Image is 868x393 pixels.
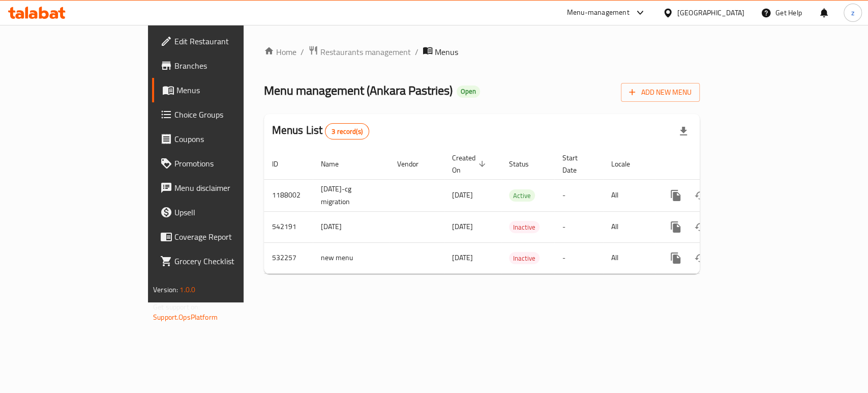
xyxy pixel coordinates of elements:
div: Active [509,189,535,202]
span: Menus [176,84,285,96]
span: [DATE] [452,188,473,202]
span: Locale [611,158,643,170]
span: Inactive [509,252,540,264]
span: Upsell [174,206,285,218]
span: Promotions [174,157,285,170]
th: Actions [655,149,769,180]
span: Restaurants management [320,46,411,58]
td: new menu [313,242,389,273]
h2: Menus List [272,123,369,139]
span: 1.0.0 [179,283,195,296]
a: Support.OpsPlatform [153,311,218,324]
a: Menu disclaimer [152,176,293,200]
span: Edit Restaurant [174,35,285,47]
span: Menu disclaimer [174,182,285,194]
td: [DATE] [313,211,389,242]
li: / [415,46,418,58]
a: Grocery Checklist [152,249,293,273]
td: All [603,242,655,273]
span: Start Date [562,152,591,176]
span: Choice Groups [174,108,285,121]
span: Name [321,158,352,170]
div: Export file [671,119,696,144]
div: Total records count [325,123,369,139]
span: Add New Menu [629,86,692,99]
a: Menus [152,78,293,102]
a: Upsell [152,200,293,224]
button: more [664,215,688,239]
button: Change Status [688,183,712,208]
td: All [603,179,655,211]
td: - [554,242,603,273]
span: Coverage Report [174,231,285,243]
button: Change Status [688,246,712,270]
button: more [664,246,688,270]
span: Menu management ( Ankara Pastries ) [264,79,453,102]
a: Restaurants management [308,45,411,59]
span: Active [509,190,535,202]
a: Promotions [152,151,293,176]
button: Change Status [688,215,712,239]
nav: breadcrumb [264,45,700,59]
span: z [851,7,854,18]
td: All [603,211,655,242]
span: Get support on: [153,300,200,314]
span: Coupons [174,133,285,145]
span: Created On [452,152,489,176]
span: 3 record(s) [325,127,369,136]
span: Inactive [509,221,540,233]
span: Vendor [397,158,432,170]
button: more [664,183,688,208]
span: Version: [153,283,178,296]
span: Grocery Checklist [174,255,285,267]
a: Branches [152,53,293,78]
a: Coverage Report [152,224,293,249]
span: Menus [435,46,458,58]
table: enhanced table [264,149,769,274]
button: Add New Menu [621,83,700,102]
span: Open [457,87,480,96]
td: - [554,211,603,242]
span: Branches [174,60,285,72]
td: [DATE]-cg migration [313,179,389,211]
a: Choice Groups [152,102,293,127]
span: [DATE] [452,220,473,233]
a: Coupons [152,127,293,151]
div: Menu-management [567,7,630,19]
div: Inactive [509,221,540,233]
div: Inactive [509,252,540,264]
div: [GEOGRAPHIC_DATA] [677,7,744,18]
a: Edit Restaurant [152,29,293,53]
div: Open [457,86,480,98]
td: - [554,179,603,211]
li: / [301,46,304,58]
span: ID [272,158,291,170]
span: [DATE] [452,251,473,264]
span: Status [509,158,542,170]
